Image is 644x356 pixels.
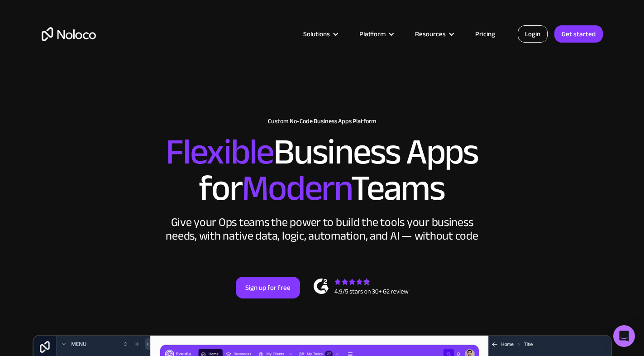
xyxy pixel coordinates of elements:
h2: Business Apps for Teams [42,134,603,207]
a: home [42,27,96,41]
div: Give your Ops teams the power to build the tools your business needs, with native data, logic, au... [164,216,481,243]
span: Flexible [166,118,273,186]
div: Open Intercom Messenger [613,325,635,347]
span: Modern [242,154,351,222]
div: Resources [404,28,464,40]
div: Platform [348,28,404,40]
div: Solutions [303,28,330,40]
div: Platform [359,28,386,40]
h1: Custom No-Code Business Apps Platform [42,118,603,125]
a: Sign up for free [236,277,300,298]
a: Login [518,25,548,43]
a: Get started [554,25,603,43]
div: Resources [415,28,446,40]
div: Solutions [292,28,348,40]
a: Pricing [464,28,506,40]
